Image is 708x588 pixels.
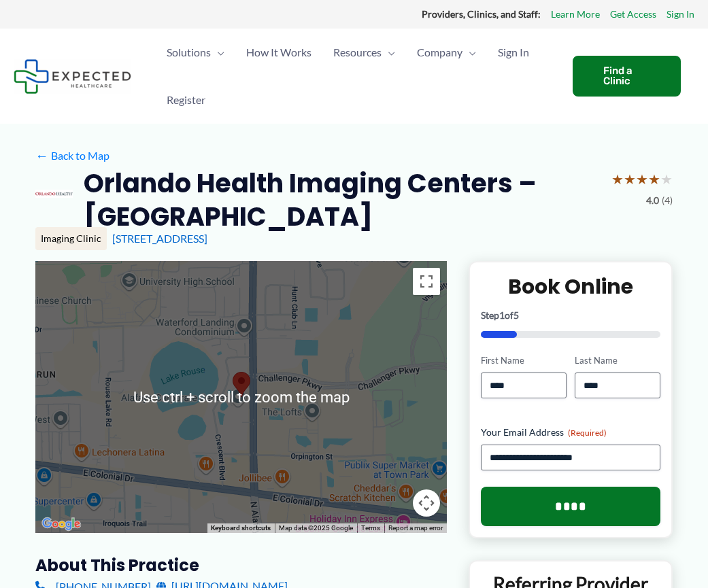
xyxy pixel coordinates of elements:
[499,309,505,321] span: 1
[551,5,600,23] a: Learn More
[624,167,636,192] span: ★
[211,29,224,76] span: Menu Toggle
[211,523,271,533] button: Keyboard shortcuts
[156,29,559,124] nav: Primary Site Navigation
[35,227,107,250] div: Imaging Clinic
[487,29,540,76] a: Sign In
[481,273,660,300] h2: Book Online
[568,428,607,438] span: (Required)
[610,5,656,23] a: Get Access
[417,29,462,76] span: Company
[481,426,660,439] label: Your Email Address
[388,524,443,532] a: Report a map error
[636,167,648,192] span: ★
[481,354,567,367] label: First Name
[413,489,440,517] button: Map camera controls
[648,167,660,192] span: ★
[322,29,406,76] a: ResourcesMenu Toggle
[513,309,519,321] span: 5
[35,149,48,162] span: ←
[333,29,382,76] span: Resources
[112,232,207,245] a: [STREET_ADDRESS]
[422,8,541,20] strong: Providers, Clinics, and Staff:
[167,76,205,124] span: Register
[35,555,447,576] h3: About this practice
[611,167,624,192] span: ★
[462,29,476,76] span: Menu Toggle
[382,29,395,76] span: Menu Toggle
[646,192,659,209] span: 4.0
[413,268,440,295] button: Toggle fullscreen view
[481,311,660,320] p: Step of
[84,167,601,234] h2: Orlando Health Imaging Centers – [GEOGRAPHIC_DATA]
[575,354,660,367] label: Last Name
[662,192,673,209] span: (4)
[235,29,322,76] a: How It Works
[156,76,216,124] a: Register
[39,515,84,533] a: Open this area in Google Maps (opens a new window)
[498,29,529,76] span: Sign In
[573,56,681,97] a: Find a Clinic
[361,524,380,532] a: Terms (opens in new tab)
[156,29,235,76] a: SolutionsMenu Toggle
[660,167,673,192] span: ★
[14,59,131,94] img: Expected Healthcare Logo - side, dark font, small
[667,5,694,23] a: Sign In
[279,524,353,532] span: Map data ©2025 Google
[39,515,84,533] img: Google
[167,29,211,76] span: Solutions
[406,29,487,76] a: CompanyMenu Toggle
[35,145,109,166] a: ←Back to Map
[246,29,311,76] span: How It Works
